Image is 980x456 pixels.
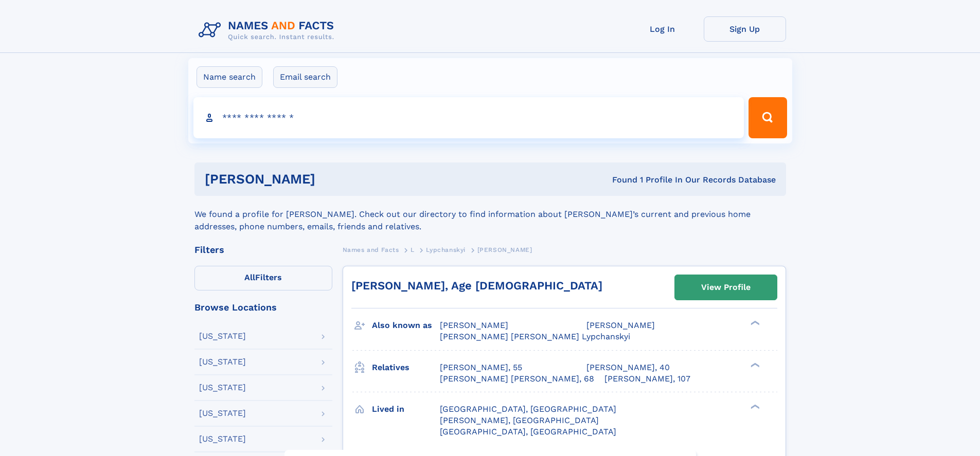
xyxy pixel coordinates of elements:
[704,16,786,42] a: Sign Up
[343,243,399,256] a: Names and Facts
[748,403,760,410] div: ❯
[411,243,415,256] a: L
[621,16,704,42] a: Log In
[675,275,777,300] a: View Profile
[199,332,246,340] div: [US_STATE]
[604,373,690,385] a: [PERSON_NAME], 107
[586,362,670,373] a: [PERSON_NAME], 40
[194,266,332,290] label: Filters
[197,66,262,88] label: Name search
[586,320,655,330] span: [PERSON_NAME]
[194,303,332,312] div: Browse Locations
[351,279,602,292] a: [PERSON_NAME], Age [DEMOGRAPHIC_DATA]
[372,317,440,334] h3: Also known as
[748,361,760,368] div: ❯
[194,196,786,233] div: We found a profile for [PERSON_NAME]. Check out our directory to find information about [PERSON_N...
[440,404,616,414] span: [GEOGRAPHIC_DATA], [GEOGRAPHIC_DATA]
[440,427,616,436] span: [GEOGRAPHIC_DATA], [GEOGRAPHIC_DATA]
[372,359,440,376] h3: Relatives
[372,400,440,418] h3: Lived in
[194,245,332,254] div: Filters
[411,246,415,253] span: L
[440,373,594,385] a: [PERSON_NAME] [PERSON_NAME], 68
[748,320,760,326] div: ❯
[426,246,466,253] span: Lypchanskyi
[273,66,337,88] label: Email search
[194,16,343,44] img: Logo Names and Facts
[199,358,246,366] div: [US_STATE]
[199,435,246,443] div: [US_STATE]
[193,97,744,138] input: search input
[199,409,246,417] div: [US_STATE]
[205,173,464,186] h1: [PERSON_NAME]
[199,384,246,392] div: [US_STATE]
[440,332,630,341] span: [PERSON_NAME] [PERSON_NAME] Lypchanskyi
[440,320,508,330] span: [PERSON_NAME]
[477,246,532,253] span: [PERSON_NAME]
[749,97,787,138] button: Search Button
[464,174,776,186] div: Found 1 Profile In Our Records Database
[701,276,751,299] div: View Profile
[426,243,466,256] a: Lypchanskyi
[244,272,255,282] span: All
[440,415,599,425] span: [PERSON_NAME], [GEOGRAPHIC_DATA]
[440,362,522,373] a: [PERSON_NAME], 55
